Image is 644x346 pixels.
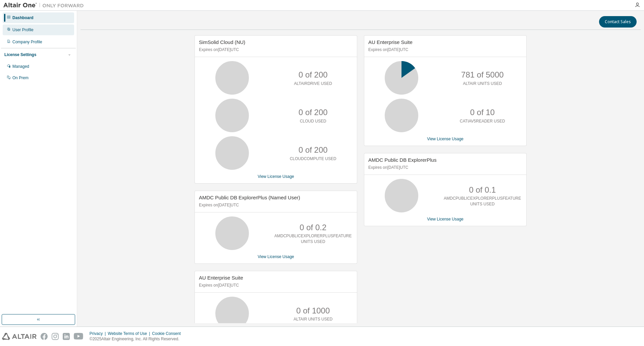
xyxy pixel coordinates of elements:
a: View License Usage [427,217,464,221]
p: CATIAV5READER USED [460,118,505,124]
p: AMDCPUBLICEXPLORERPLUSFEATURE UNITS USED [274,233,352,245]
p: AMDCPUBLICEXPLORERPLUSFEATURE UNITS USED [444,196,521,207]
span: SimSolid Cloud (NU) [199,39,245,45]
div: Privacy [90,331,108,336]
a: View License Usage [258,254,294,259]
img: facebook.svg [41,333,48,340]
div: On Prem [12,75,29,81]
div: Dashboard [12,15,34,20]
p: Expires on [DATE] UTC [199,47,351,53]
p: Expires on [DATE] UTC [368,165,521,170]
p: Expires on [DATE] UTC [199,202,351,208]
p: 0 of 200 [299,69,328,81]
img: linkedin.svg [63,333,70,340]
p: 0 of 0.1 [469,184,496,196]
p: 0 of 200 [299,107,328,118]
span: AU Enterprise Suite [368,39,413,45]
a: View License Usage [258,174,294,179]
span: AU Enterprise Suite [199,275,243,281]
div: Managed [12,64,29,69]
p: Expires on [DATE] UTC [199,283,351,288]
div: User Profile [12,27,34,33]
p: © 2025 Altair Engineering, Inc. All Rights Reserved. [90,336,185,342]
div: License Settings [4,52,36,57]
img: Altair One [3,2,87,9]
span: AMDC Public DB ExplorerPlus (Named User) [199,195,300,200]
span: AMDC Public DB ExplorerPlus [368,157,436,163]
p: CLOUD USED [300,118,326,124]
img: youtube.svg [74,333,84,340]
p: Expires on [DATE] UTC [368,47,521,53]
p: CLOUDCOMPUTE USED [290,156,336,162]
img: altair_logo.svg [2,333,37,340]
button: Contact Sales [599,16,637,28]
div: Website Terms of Use [108,331,152,336]
p: 0 of 0.2 [300,222,326,233]
div: Company Profile [12,39,42,45]
p: 0 of 200 [299,144,328,156]
p: 0 of 10 [470,107,495,118]
p: ALTAIRDRIVE USED [294,81,332,87]
div: Cookie Consent [152,331,184,336]
img: instagram.svg [52,333,59,340]
p: 781 of 5000 [461,69,504,81]
p: ALTAIR UNITS USED [293,316,332,322]
p: 0 of 1000 [296,305,330,316]
p: ALTAIR UNITS USED [463,81,502,87]
a: View License Usage [427,137,464,141]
